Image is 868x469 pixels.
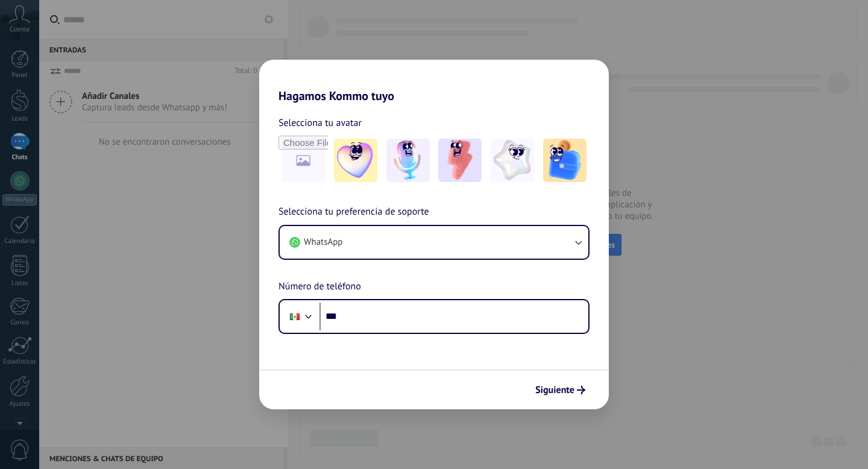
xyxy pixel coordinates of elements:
[283,304,306,329] div: Mexico: + 52
[278,204,429,220] span: Selecciona tu preferencia de soporte
[278,115,362,131] span: Selecciona tu avatar
[491,139,534,182] img: -4.jpeg
[334,139,377,182] img: -1.jpeg
[535,386,574,394] span: Siguiente
[259,60,609,103] h2: Hagamos Kommo tuyo
[304,236,342,248] span: WhatsApp
[543,139,587,182] img: -5.jpeg
[386,139,430,182] img: -2.jpeg
[280,226,588,259] button: WhatsApp
[438,139,482,182] img: -3.jpeg
[278,279,361,295] span: Número de teléfono
[530,380,591,400] button: Siguiente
